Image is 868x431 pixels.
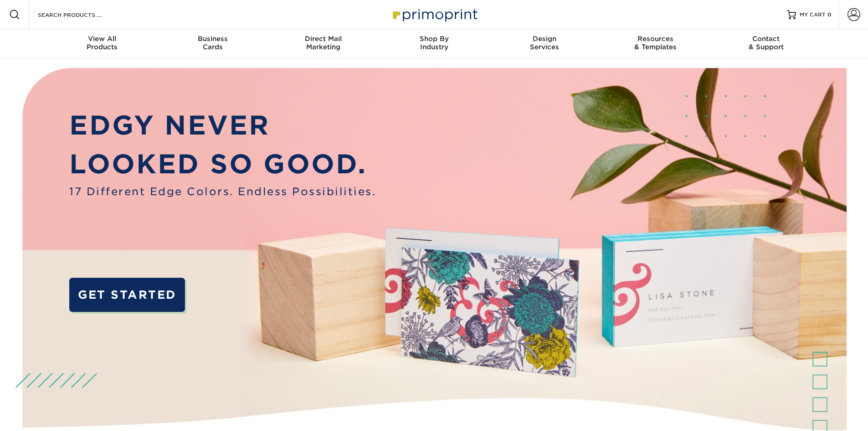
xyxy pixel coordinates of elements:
span: View All [47,35,158,43]
span: Direct Mail [268,35,379,43]
span: Shop By [379,35,489,43]
span: Design [489,35,600,43]
span: 17 Different Edge Colors. Endless Possibilities. [69,184,376,199]
div: Cards [157,35,268,51]
a: Direct MailMarketing [268,29,379,58]
div: Industry [379,35,489,51]
div: & Templates [600,35,711,51]
a: GET STARTED [69,278,185,312]
a: Contact& Support [711,29,822,58]
div: Marketing [268,35,379,51]
div: & Support [711,35,822,51]
a: Resources& Templates [600,29,711,58]
p: EDGY NEVER [69,106,376,145]
img: Primoprint [389,5,480,24]
div: Products [47,35,158,51]
span: MY CART [800,11,826,19]
span: Resources [600,35,711,43]
a: Shop ByIndustry [379,29,489,58]
span: Business [157,35,268,43]
span: Contact [711,35,822,43]
span: 0 [827,11,832,18]
a: View AllProducts [47,29,158,58]
a: BusinessCards [157,29,268,58]
p: LOOKED SO GOOD. [69,145,376,184]
div: Services [489,35,600,51]
input: SEARCH PRODUCTS..... [37,9,126,20]
a: DesignServices [489,29,600,58]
